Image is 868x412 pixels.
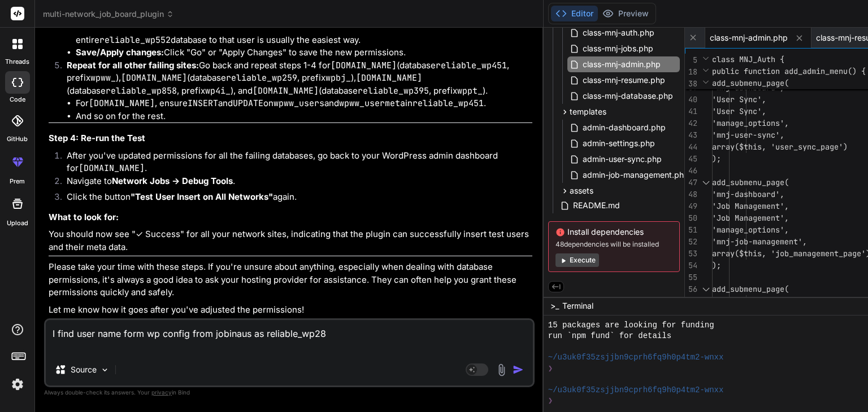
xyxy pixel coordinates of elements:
strong: "Test User Insert on All Networks" [131,191,273,202]
code: [DOMAIN_NAME] [356,72,422,84]
span: class-mnj-resume.php [581,73,666,87]
div: 40 [685,94,697,106]
span: run `npm fund` for details [548,331,671,341]
span: 'Job Management', [712,213,789,223]
li: Click "Go" or "Apply Changes" to save the new permissions. [76,46,532,59]
div: 51 [685,224,697,236]
span: 18 [685,66,697,78]
span: 'mnj-job-management', [712,236,807,247]
p: Go back and repeat steps 1-4 for (database , prefix ), (database , prefix ), (database , prefix )... [67,59,532,98]
label: threads [5,57,29,67]
strong: What to look for: [49,212,119,222]
p: You should now see "✓ Success" for all your network sites, indicating that the plugin can success... [49,228,532,253]
button: Preview [598,6,653,21]
span: admin-job-management.php [581,168,690,182]
code: [DOMAIN_NAME] [89,98,155,109]
span: class-mnj-auth.php [581,26,656,40]
span: README.md [572,199,621,212]
code: wpww_usermeta [339,98,405,109]
span: ~/u3uk0f35zsjjbn9cprh6fq9h0p4tm2-wnxx [548,352,724,363]
span: 'Job Management', [712,201,789,211]
div: 47 [685,177,697,189]
span: admin-settings.php [581,137,656,150]
img: settings [8,375,27,394]
img: icon [513,364,524,375]
code: INSERT [188,98,218,109]
span: 38 [685,78,697,90]
span: class-mnj-admin.php [581,58,662,71]
li: After you've updated permissions for all the failing databases, go back to your WordPress admin d... [58,150,532,175]
span: 'manage_options', [712,118,789,128]
strong: Save/Apply changes: [76,47,164,58]
strong: Network Jobs → Debug Tools [112,176,233,186]
div: Click to collapse the range. [698,177,713,189]
span: array($this, 'user_sync_page') [712,142,848,152]
div: 44 [685,141,697,153]
span: templates [570,106,606,117]
img: attachment [495,363,508,376]
span: add_submenu_page( [712,78,789,88]
li: For , ensure and on and in . [76,97,532,110]
span: ); [712,154,721,164]
div: 57 [685,295,697,307]
span: 15 packages are looking for funding [548,320,714,331]
span: admin-dashboard.php [581,121,667,134]
span: 'User Sync', [712,94,766,104]
span: class-mnj-admin.php [710,32,788,43]
code: reliable_wp395 [358,85,429,97]
label: GitHub [7,134,28,144]
code: wpbj_ [325,72,351,84]
div: 56 [685,283,697,295]
code: reliable_wp451 [436,60,507,71]
li: Navigate to . [58,175,532,191]
div: Click to collapse the range. [698,283,713,295]
span: 'User Sync', [712,106,766,116]
code: [DOMAIN_NAME] [121,72,187,84]
span: 5 [685,54,697,66]
p: Always double-check its answers. Your in Bind [44,387,535,398]
button: Execute [555,253,599,267]
span: ❯ [548,363,554,374]
code: [DOMAIN_NAME] [79,163,145,174]
span: 'mnj-dashboard', [712,296,784,306]
label: Upload [7,218,28,228]
span: assets [570,185,593,196]
label: prem [10,177,25,186]
div: 55 [685,271,697,283]
code: wpww_users [274,98,324,109]
span: ~/u3uk0f35zsjjbn9cprh6fq9h0p4tm2-wnxx [548,385,724,396]
span: multi-network_job_board_plugin [43,8,174,20]
button: Editor [551,6,598,21]
textarea: I find user name form wp config from jobinaus as reliable_wp28 [46,320,533,354]
li: And so on for the rest. [76,110,532,123]
div: 45 [685,153,697,165]
div: 41 [685,106,697,117]
span: admin-user-sync.php [581,152,663,166]
div: 54 [685,260,697,271]
span: 'mnj-dashboard', [712,189,784,199]
code: wp4i_ [205,85,231,97]
div: 50 [685,212,697,224]
div: 43 [685,129,697,141]
span: 'manage_options', [712,225,789,235]
div: 53 [685,248,697,260]
code: reliable_wp552 [99,34,171,46]
code: reliable_wp259 [226,72,297,84]
p: Let me know how it goes after you've adjusted the permissions! [49,304,532,317]
span: class MNJ_Auth { [712,54,784,64]
span: class-mnj-database.php [581,89,674,103]
li: Click the button again. [58,191,532,207]
span: privacy [151,389,172,396]
span: class-mnj-jobs.php [581,42,654,55]
span: ❯ [548,396,554,406]
code: UPDATE [233,98,263,109]
span: 'mnj-user-sync', [712,130,784,140]
span: >_ [550,300,559,312]
strong: Step 4: Re-run the Test [49,133,145,143]
span: public function add_admin_menu() { [712,66,866,76]
code: wppt_ [457,85,483,97]
p: Please take your time with these steps. If you're unsure about anything, especially when dealing ... [49,261,532,299]
img: Pick Models [100,365,110,375]
strong: Repeat for all other failing sites: [67,60,199,71]
span: 48 dependencies will be installed [555,240,672,249]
